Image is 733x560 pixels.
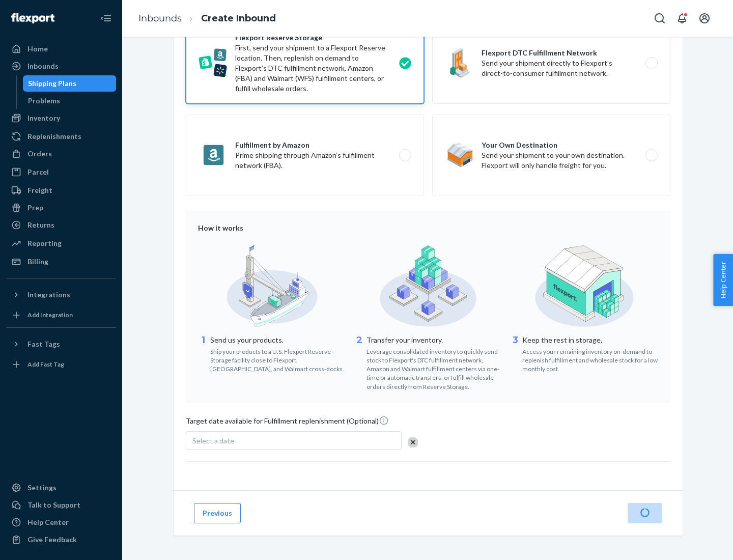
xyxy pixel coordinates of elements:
[6,164,116,180] a: Parcel
[6,287,116,303] button: Integrations
[510,334,520,373] div: 3
[27,44,48,54] div: Home
[130,4,284,34] ol: breadcrumbs
[27,149,52,159] div: Orders
[27,290,70,300] div: Integrations
[713,254,733,306] button: Help Center
[210,345,346,373] div: Ship your products to a U.S. Flexport Reserve Storage facility close to Flexport, [GEOGRAPHIC_DAT...
[6,497,116,513] a: Talk to Support
[27,257,48,267] div: Billing
[28,78,76,89] div: Shipping Plans
[6,146,116,162] a: Orders
[27,238,62,248] div: Reporting
[27,339,60,349] div: Fast Tags
[6,110,116,126] a: Inventory
[27,185,52,195] div: Freight
[522,345,658,373] div: Access your remaining inventory on-demand to replenish fulfillment and wholesale stock for a low ...
[6,200,116,216] a: Prep
[27,360,64,369] div: Add Fast Tag
[27,220,54,230] div: Returns
[628,503,662,523] button: Next
[27,61,59,71] div: Inbounds
[96,8,116,29] button: Close Navigation
[23,75,117,92] a: Shipping Plans
[6,128,116,145] a: Replenishments
[198,223,658,233] div: How it works
[27,311,73,319] div: Add Integration
[198,334,208,373] div: 1
[138,13,182,24] a: Inbounds
[210,335,346,345] p: Send us your products.
[6,307,116,323] a: Add Integration
[6,356,116,373] a: Add Fast Tag
[201,13,276,24] a: Create Inbound
[6,514,116,530] a: Help Center
[6,182,116,199] a: Freight
[27,131,81,142] div: Replenishments
[6,217,116,233] a: Returns
[23,93,117,109] a: Problems
[6,235,116,251] a: Reporting
[27,535,77,545] div: Give Feedback
[694,8,715,29] button: Open account menu
[366,335,502,345] p: Transfer your inventory.
[28,96,60,106] div: Problems
[27,203,43,213] div: Prep
[354,334,364,391] div: 2
[194,503,241,523] button: Previous
[192,436,234,445] span: Select a date
[27,483,57,493] div: Settings
[6,480,116,496] a: Settings
[27,517,69,527] div: Help Center
[672,8,692,29] button: Open notifications
[6,531,116,548] button: Give Feedback
[6,58,116,74] a: Inbounds
[6,254,116,270] a: Billing
[650,8,670,29] button: Open Search Box
[27,500,80,510] div: Talk to Support
[186,415,389,430] span: Target date available for Fulfillment replenishment (Optional)
[6,41,116,57] a: Home
[522,335,658,345] p: Keep the rest in storage.
[27,167,49,177] div: Parcel
[6,336,116,352] button: Fast Tags
[366,345,502,391] div: Leverage consolidated inventory to quickly send stock to Flexport's DTC fulfillment network, Amaz...
[11,13,54,23] img: Flexport logo
[27,113,60,123] div: Inventory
